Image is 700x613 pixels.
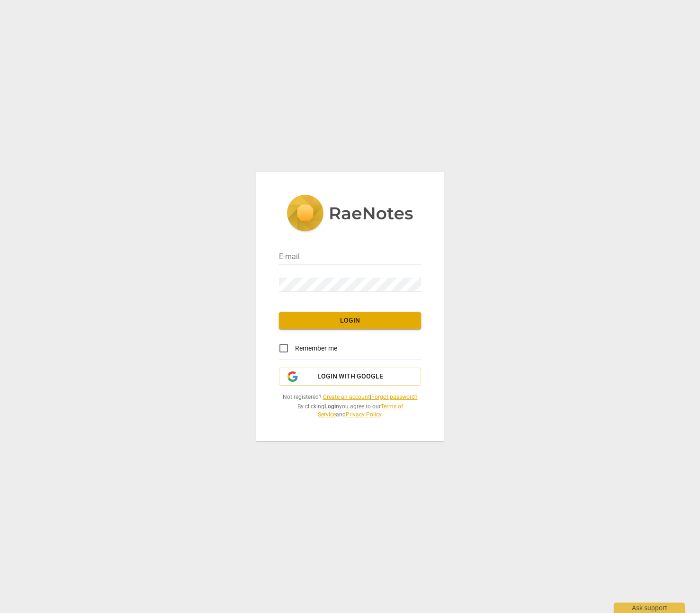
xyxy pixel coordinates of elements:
span: Login [287,316,413,325]
span: Remember me [295,343,337,353]
span: Login with Google [317,372,383,381]
span: By clicking you agree to our and . [279,403,421,418]
span: Not registered? | [279,393,421,401]
b: Login [324,403,339,410]
a: Create an account [323,394,370,400]
button: Login with Google [279,368,421,386]
a: Forgot password? [371,394,418,400]
div: Ask support [614,603,685,613]
img: 5ac2273c67554f335776073100b6d88f.svg [287,195,413,234]
a: Privacy Policy [346,411,381,418]
button: Login [279,312,421,329]
a: Terms of Service [318,403,403,418]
